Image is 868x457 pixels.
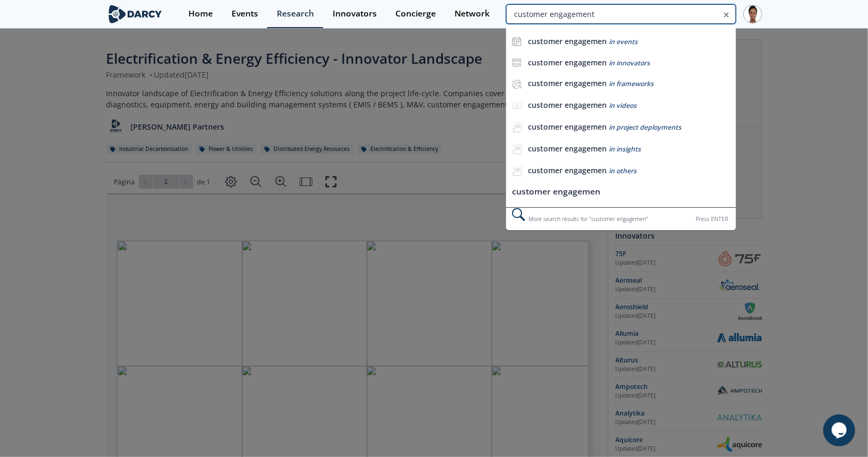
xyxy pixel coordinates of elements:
[609,37,638,46] span: in events
[506,182,735,202] li: customer engagemen
[106,5,164,23] img: logo-wide.svg
[823,414,857,446] iframe: chat widget
[454,10,490,18] div: Network
[277,10,314,18] div: Research
[528,78,607,88] b: customer engagemen
[528,165,607,175] b: customer engagemen
[188,10,213,18] div: Home
[609,145,641,154] span: in insights
[609,58,650,67] span: in innovators
[506,207,735,230] div: More search results for " customer engagemen "
[609,101,636,110] span: in videos
[743,5,762,23] img: Profile
[232,10,258,18] div: Events
[512,37,522,46] img: icon
[609,79,654,88] span: in frameworks
[528,122,607,132] b: customer engagemen
[609,166,636,175] span: in others
[395,10,436,18] div: Concierge
[333,10,377,18] div: Innovators
[528,143,607,154] b: customer engagemen
[506,4,735,24] input: Advanced Search
[609,123,681,132] span: in project deployments
[696,214,729,225] div: Press ENTER
[528,100,607,110] b: customer engagemen
[512,58,522,67] img: icon
[528,36,607,46] b: customer engagemen
[528,57,607,67] b: customer engagemen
